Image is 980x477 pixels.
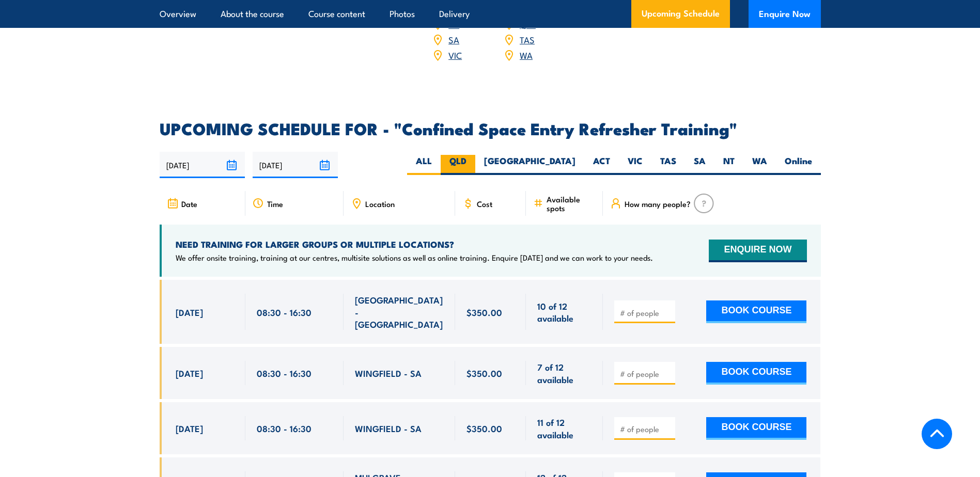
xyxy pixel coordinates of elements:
label: ALL [407,155,441,175]
span: WINGFIELD - SA [355,367,422,379]
span: 11 of 12 available [537,416,592,440]
label: Online [776,155,821,175]
span: 08:30 - 16:30 [257,367,312,379]
label: ACT [584,155,619,175]
span: 7 of 12 available [537,361,592,385]
label: NT [714,155,743,175]
span: Location [365,199,395,208]
label: [GEOGRAPHIC_DATA] [475,155,584,175]
span: Time [267,199,283,208]
a: VIC [448,49,462,61]
span: Date [181,199,197,208]
label: SA [685,155,714,175]
span: 08:30 - 16:30 [257,306,312,318]
span: [DATE] [176,306,203,318]
a: WA [520,49,533,61]
span: $350.00 [466,422,502,434]
span: 10 of 12 available [537,300,592,324]
p: We offer onsite training, training at our centres, multisite solutions as well as online training... [176,252,653,263]
input: # of people [620,424,672,434]
span: How many people? [625,199,691,208]
span: $350.00 [466,306,502,318]
label: QLD [441,155,475,175]
label: VIC [619,155,651,175]
h4: NEED TRAINING FOR LARGER GROUPS OR MULTIPLE LOCATIONS? [176,239,653,250]
label: TAS [651,155,685,175]
h2: UPCOMING SCHEDULE FOR - "Confined Space Entry Refresher Training" [160,121,821,135]
input: # of people [620,369,672,379]
button: BOOK COURSE [706,300,806,323]
span: Cost [477,199,492,208]
span: $350.00 [466,367,502,379]
input: To date [253,152,338,178]
a: TAS [520,33,535,45]
span: [DATE] [176,422,203,434]
label: WA [743,155,776,175]
a: SA [448,33,459,45]
span: [GEOGRAPHIC_DATA] - [GEOGRAPHIC_DATA] [355,294,444,330]
span: Available spots [547,195,596,212]
span: [DATE] [176,367,203,379]
button: BOOK COURSE [706,417,806,440]
input: # of people [620,308,672,318]
span: 08:30 - 16:30 [257,422,312,434]
button: BOOK COURSE [706,362,806,385]
input: From date [160,152,245,178]
button: ENQUIRE NOW [709,240,806,262]
span: WINGFIELD - SA [355,422,422,434]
